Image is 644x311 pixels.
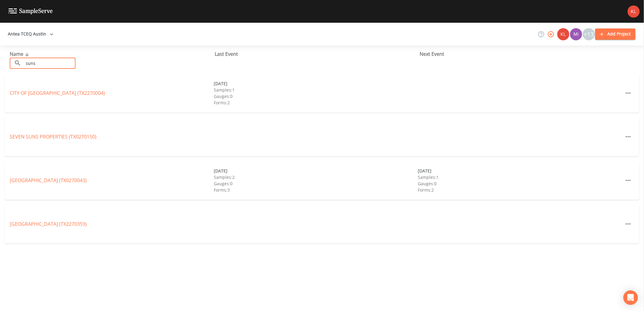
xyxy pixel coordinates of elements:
div: Open Intercom Messenger [623,290,638,305]
button: Add Project [595,28,636,40]
div: [DATE] [214,80,418,87]
div: +13 [583,28,595,40]
div: Forms: 2 [214,99,418,106]
div: Gauges: 0 [214,93,418,99]
a: CITY OF [GEOGRAPHIC_DATA] (TX2270004) [10,90,105,96]
img: a1ea4ff7c53760f38bef77ef7c6649bf [570,28,582,40]
div: Forms: 3 [214,187,418,193]
div: Forms: 2 [418,187,622,193]
div: Last Event [215,50,420,58]
img: logo [8,8,53,14]
div: Samples: 1 [214,87,418,93]
div: Next Event [420,50,625,58]
div: Miriaha Caddie [570,28,582,40]
div: Samples: 2 [214,174,418,180]
button: Antea TCEQ Austin [5,28,56,40]
span: Name [10,51,31,57]
div: Samples: 1 [418,174,622,180]
input: Search Projects [24,58,75,69]
div: [DATE] [418,168,622,174]
a: [GEOGRAPHIC_DATA] (TX0270043) [10,177,87,184]
img: 9c4450d90d3b8045b2e5fa62e4f92659 [557,28,569,40]
img: 9c4450d90d3b8045b2e5fa62e4f92659 [628,5,640,18]
a: [GEOGRAPHIC_DATA] (TX2270359) [10,221,87,227]
div: Gauges: 0 [418,180,622,187]
a: SEVEN SUNS PROPERTIES (TX0270150) [10,133,96,140]
div: Kler Teran [557,28,570,40]
div: Gauges: 0 [214,180,418,187]
div: [DATE] [214,168,418,174]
